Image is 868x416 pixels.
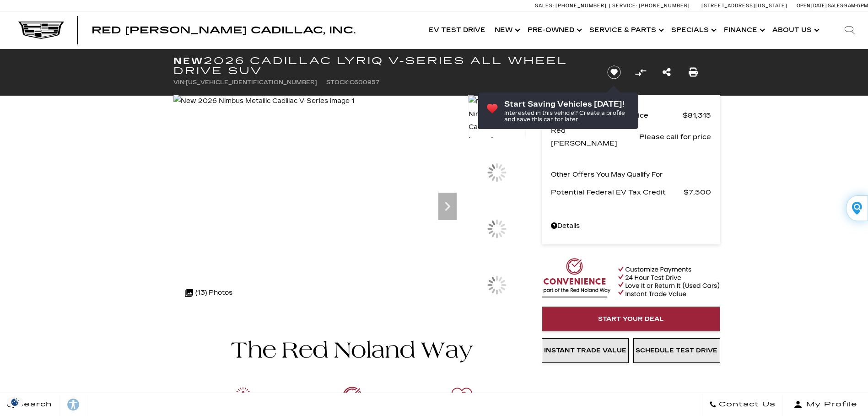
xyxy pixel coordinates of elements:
[186,79,317,86] span: [US_VEHICLE_IDENTIFICATION_NUMBER]
[598,315,664,323] span: Start Your Deal
[535,3,609,8] a: Sales: [PHONE_NUMBER]
[639,130,711,143] span: Please call for price
[551,220,711,232] a: Details
[18,22,64,39] img: Cadillac Dark Logo with Cadillac White Text
[684,186,711,199] span: $7,500
[604,65,624,80] button: Save vehicle
[551,124,711,150] a: Red [PERSON_NAME] Please call for price
[5,397,26,407] section: Click to Open Cookie Consent Modal
[689,66,698,79] a: Print this New 2026 Cadillac LYRIQ V-Series All Wheel Drive SUV
[173,79,186,86] span: VIN:
[92,25,356,36] span: Red [PERSON_NAME] Cadillac, Inc.
[717,398,776,411] span: Contact Us
[702,393,783,416] a: Contact Us
[173,56,592,76] h1: 2026 Cadillac LYRIQ V-Series All Wheel Drive SUV
[544,347,626,354] span: Instant Trade Value
[612,3,637,9] span: Service:
[173,55,204,66] strong: New
[523,12,585,49] a: Pre-Owned
[551,109,683,122] span: MSRP - Total Vehicle Price
[5,397,26,407] img: Opt-Out Icon
[468,95,526,147] img: New 2026 Nimbus Metallic Cadillac V-Series image 1
[683,109,711,122] span: $81,315
[326,79,350,86] span: Stock:
[551,109,711,122] a: MSRP - Total Vehicle Price $81,315
[844,3,868,9] span: 9 AM-6 PM
[551,186,684,199] span: Potential Federal EV Tax Credit
[555,3,607,9] span: [PHONE_NUMBER]
[803,398,857,411] span: My Profile
[719,12,768,49] a: Finance
[667,12,719,49] a: Specials
[663,66,671,79] a: Share this New 2026 Cadillac LYRIQ V-Series All Wheel Drive SUV
[14,398,52,411] span: Search
[542,307,720,331] a: Start Your Deal
[490,12,523,49] a: New
[542,338,629,363] a: Instant Trade Value
[173,95,355,108] img: New 2026 Nimbus Metallic Cadillac V-Series image 1
[633,338,720,363] a: Schedule Test Drive
[797,3,827,9] span: Open [DATE]
[634,65,647,79] button: Compare Vehicle
[535,3,554,9] span: Sales:
[639,3,690,9] span: [PHONE_NUMBER]
[424,12,490,49] a: EV Test Drive
[609,3,692,8] a: Service: [PHONE_NUMBER]
[551,186,711,199] a: Potential Federal EV Tax Credit $7,500
[551,168,663,181] p: Other Offers You May Qualify For
[438,193,457,220] div: Next
[768,12,822,49] a: About Us
[180,282,237,304] div: (13) Photos
[701,3,787,9] a: [STREET_ADDRESS][US_STATE]
[92,26,356,35] a: Red [PERSON_NAME] Cadillac, Inc.
[636,347,717,354] span: Schedule Test Drive
[350,79,379,86] span: C600957
[828,3,844,9] span: Sales:
[783,393,868,416] button: Open user profile menu
[585,12,667,49] a: Service & Parts
[551,124,639,150] span: Red [PERSON_NAME]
